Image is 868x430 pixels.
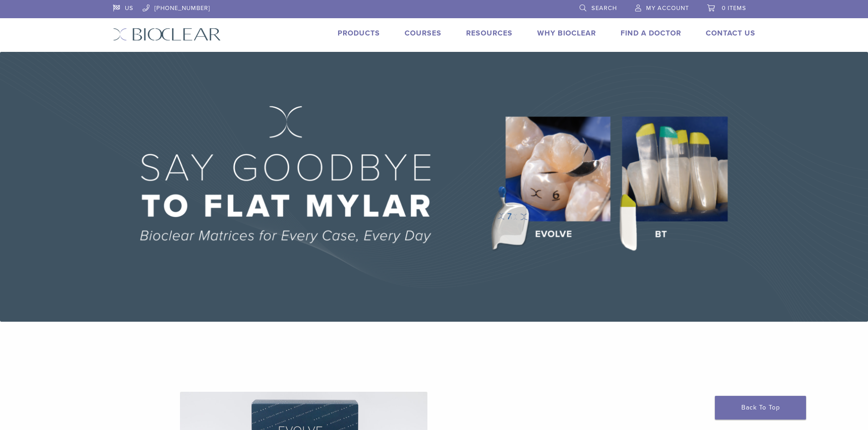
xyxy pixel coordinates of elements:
[113,28,221,41] img: Bioclear
[466,29,513,38] a: Resources
[646,5,689,12] span: My Account
[621,29,681,38] a: Find A Doctor
[405,29,442,38] a: Courses
[706,29,755,38] a: Contact Us
[591,5,617,12] span: Search
[537,29,596,38] a: Why Bioclear
[715,396,806,420] a: Back To Top
[722,5,746,12] span: 0 items
[338,29,380,38] a: Products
